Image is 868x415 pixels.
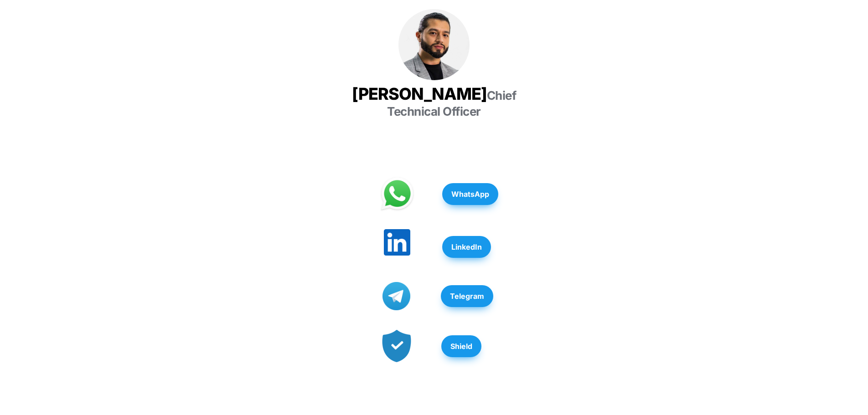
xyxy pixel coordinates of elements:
[451,242,482,251] strong: LinkedIn
[352,84,487,104] span: [PERSON_NAME]
[442,179,498,210] a: WhatsApp
[442,231,491,262] a: LinkedIn
[450,292,484,301] strong: Telegram
[442,236,491,258] button: LinkedIn
[441,331,481,362] a: Shield
[441,281,493,312] a: Telegram
[450,342,472,351] strong: Shield
[442,183,498,205] button: WhatsApp
[441,285,493,307] button: Telegram
[441,335,481,357] button: Shield
[451,190,489,199] strong: WhatsApp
